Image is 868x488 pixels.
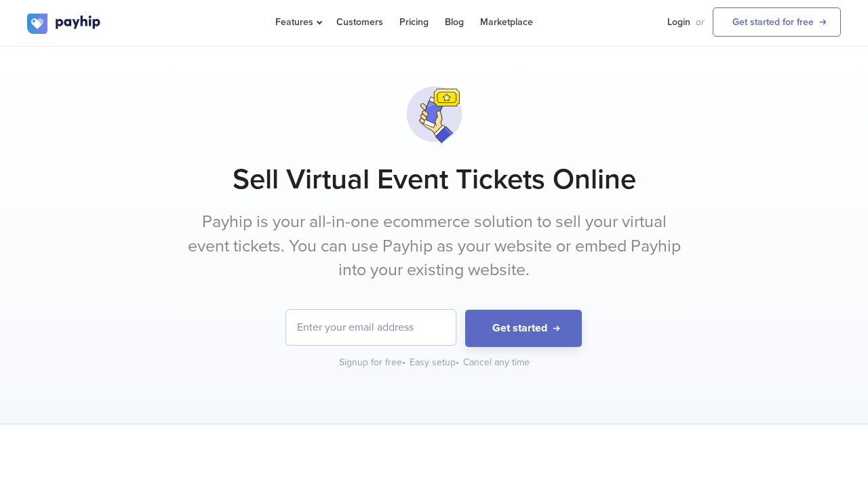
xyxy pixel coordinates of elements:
div: Cancel any time [463,356,530,369]
img: svg+xml;utf8,%3Csvg%20viewBox%3D%220%200%20100%20100%22%20xmlns%3D%22http%3A%2F%2Fwww.w3.org%2F20... [400,81,469,149]
p: Payhip is your all-in-one ecommerce solution to sell your virtual event tickets. You can use Payh... [180,210,688,283]
img: logo.svg [27,14,102,34]
span: • [402,357,406,368]
div: Easy setup [410,356,460,369]
span: Features [275,16,320,28]
span: • [456,357,459,368]
input: Enter your email address [286,310,456,345]
button: Get started [465,310,582,347]
a: Get started for free [713,7,841,37]
h1: Sell Virtual Event Tickets Online [27,163,841,197]
div: Signup for free [339,356,407,369]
